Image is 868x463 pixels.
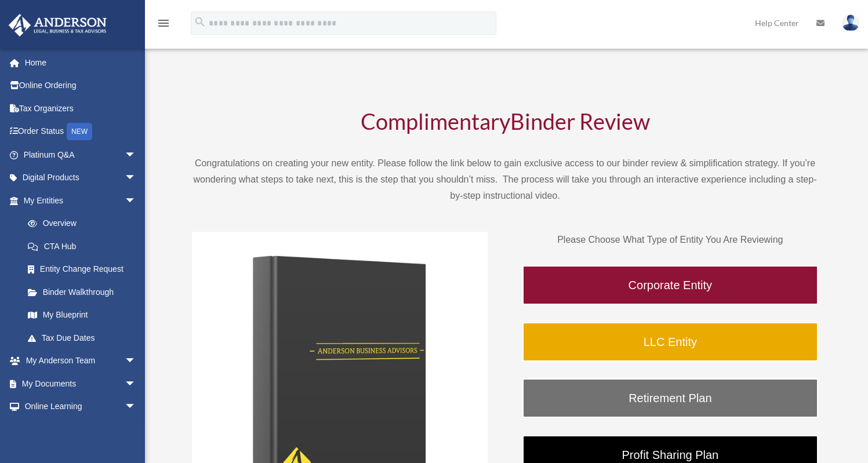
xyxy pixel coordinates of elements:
a: My Anderson Teamarrow_drop_down [8,349,154,373]
p: Congratulations on creating your new entity. Please follow the link below to gain exclusive acces... [192,155,818,204]
a: My Blueprint [16,304,154,327]
a: LLC Entity [522,322,818,362]
span: arrow_drop_down [125,143,148,167]
div: NEW [67,123,92,140]
a: Online Ordering [8,74,154,97]
span: arrow_drop_down [125,166,148,190]
p: Please Choose What Type of Entity You Are Reviewing [522,232,818,248]
a: Digital Productsarrow_drop_down [8,166,154,189]
span: arrow_drop_down [125,189,148,213]
a: Billingarrow_drop_down [8,418,154,441]
a: Tax Organizers [8,97,154,120]
span: Binder Review [510,108,650,134]
a: Platinum Q&Aarrow_drop_down [8,143,154,166]
a: Corporate Entity [522,265,818,305]
i: search [194,16,206,28]
a: Entity Change Request [16,258,154,281]
a: Retirement Plan [522,378,818,418]
a: menu [157,20,170,30]
span: arrow_drop_down [125,372,148,396]
a: CTA Hub [16,235,154,258]
a: Home [8,51,154,74]
span: Complimentary [361,108,510,134]
a: My Entitiesarrow_drop_down [8,189,154,212]
a: Order StatusNEW [8,120,154,144]
a: Online Learningarrow_drop_down [8,395,154,418]
a: Overview [16,212,154,235]
span: arrow_drop_down [125,349,148,373]
i: menu [157,16,170,30]
a: Binder Walkthrough [16,280,148,304]
img: User Pic [842,14,859,31]
a: Tax Due Dates [16,326,154,349]
img: Anderson Advisors Platinum Portal [5,14,110,37]
span: arrow_drop_down [125,395,148,419]
span: arrow_drop_down [125,418,148,442]
a: My Documentsarrow_drop_down [8,372,154,395]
